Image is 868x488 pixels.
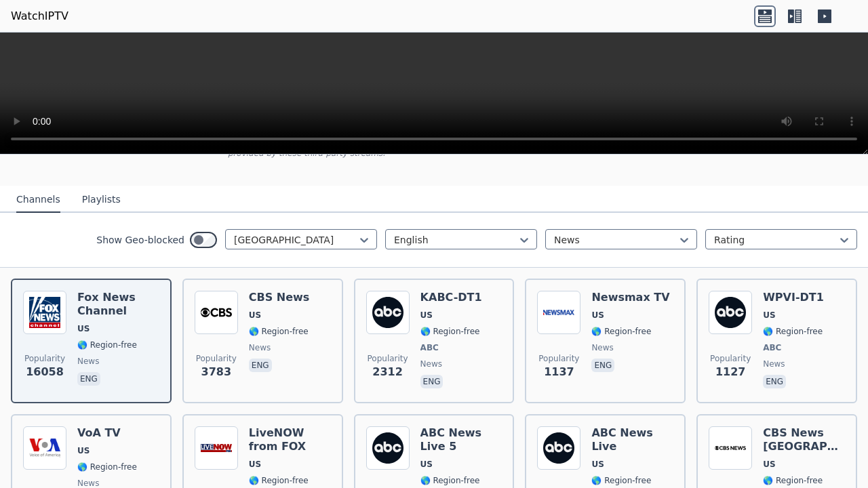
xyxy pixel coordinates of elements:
span: Popularity [710,353,751,364]
span: 🌎 Region-free [420,326,480,337]
span: Popularity [538,353,579,364]
span: news [77,356,99,367]
span: 3783 [201,364,232,380]
span: US [77,445,90,456]
p: eng [420,375,443,388]
button: Channels [16,187,60,213]
span: 🌎 Region-free [591,475,651,486]
img: ABC News Live 5 [366,426,410,470]
span: 🌎 Region-free [591,326,651,337]
span: US [763,459,775,470]
span: news [249,342,271,353]
span: news [420,359,442,369]
span: ABC [763,342,781,353]
h6: ABC News Live 5 [420,426,502,453]
p: eng [591,359,614,372]
p: eng [77,372,100,386]
span: 16058 [26,364,64,380]
span: 🌎 Region-free [249,326,309,337]
span: 2312 [372,364,403,380]
p: eng [249,359,272,372]
img: Fox News Channel [23,291,66,334]
img: Newsmax TV [537,291,580,334]
label: Show Geo-blocked [96,233,184,247]
img: LiveNOW from FOX [195,426,238,470]
span: US [77,323,90,334]
span: US [763,310,775,321]
h6: VoA TV [77,426,137,440]
span: 🌎 Region-free [420,475,480,486]
span: US [420,459,433,470]
h6: CBS News [249,291,310,304]
button: Playlists [82,187,121,213]
h6: CBS News [GEOGRAPHIC_DATA] [763,426,845,453]
span: US [420,310,433,321]
span: US [591,310,604,321]
span: 🌎 Region-free [249,475,309,486]
h6: Newsmax TV [591,291,669,304]
span: US [249,310,261,321]
h6: KABC-DT1 [420,291,482,304]
h6: Fox News Channel [77,291,159,318]
span: 🌎 Region-free [763,475,823,486]
a: WatchIPTV [11,8,68,24]
p: eng [763,375,786,388]
span: Popularity [196,353,237,364]
span: US [591,459,604,470]
span: 1137 [544,364,574,380]
span: news [763,359,785,369]
img: CBS News [195,291,238,334]
img: WPVI-DT1 [709,291,752,334]
span: US [249,459,261,470]
img: CBS News Boston [709,426,752,470]
h6: LiveNOW from FOX [249,426,331,453]
h6: ABC News Live [591,426,673,453]
img: VoA TV [23,426,66,470]
span: 🌎 Region-free [763,326,823,337]
span: Popularity [368,353,408,364]
span: 🌎 Region-free [77,462,137,472]
span: 🌎 Region-free [77,340,137,350]
span: 1127 [715,364,746,380]
span: ABC [420,342,439,353]
img: ABC News Live [537,426,580,470]
h6: WPVI-DT1 [763,291,824,304]
img: KABC-DT1 [366,291,410,334]
span: news [591,342,613,353]
span: Popularity [24,353,65,364]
